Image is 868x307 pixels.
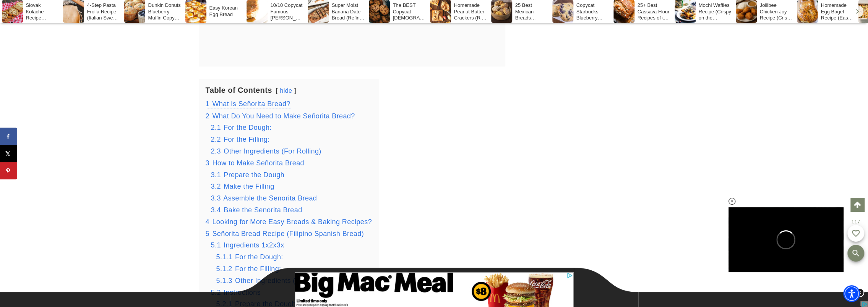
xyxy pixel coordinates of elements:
span: 3.1 [211,171,221,178]
a: 3.2 Make the Filling [211,182,274,190]
span: 2 [206,112,209,120]
span: Looking for More Easy Breads & Baking Recipes? [212,218,372,225]
span: 3.4 [211,206,221,213]
span: 5.1.2 [216,265,232,272]
span: How to Make Señorita Bread [212,159,304,166]
span: 1 [206,100,209,108]
a: 2.2 For the Filling: [211,135,270,143]
span: What is Señorita Bread? [212,100,290,108]
a: 2.3 Other Ingredients (For Rolling) [211,147,321,155]
a: 1 What is Señorita Bread? [206,100,290,108]
span: 4 [206,218,209,225]
span: 2.3 [211,147,221,155]
span: 2.2 [211,135,221,143]
span: What Do You Need to Make Señorita Bread? [212,112,355,120]
span: 3.2 [211,182,221,190]
span: Assemble the Senorita Bread [223,194,317,202]
span: For the Filling: [224,135,269,143]
a: 5.1 Ingredients 1x2x3x [211,241,284,249]
span: 2.1 [211,123,221,131]
span: 5 [206,229,209,237]
a: Scroll to top [850,198,864,212]
a: 3 How to Make Señorita Bread [206,159,304,166]
span: Prepare the Dough [224,171,284,178]
span: For the Dough: [224,123,272,131]
iframe: advertisement [295,5,573,39]
span: Ingredients 1x2x3x [224,241,284,249]
div: Accessibility Menu [843,285,860,302]
span: Señorita Bread Recipe (Filipino Spanish Bread) [212,229,364,237]
a: hide [280,87,292,94]
span: 3 [206,159,209,166]
span: 3.3 [211,194,221,202]
a: 5 Señorita Bread Recipe (Filipino Spanish Bread) [206,229,364,237]
span: 5.1 [211,241,221,249]
a: 3.4 Bake the Senorita Bread [211,206,302,213]
span: For the Filling: [235,265,281,272]
a: 2 What Do You Need to Make Señorita Bread? [206,112,355,120]
a: 5.1.2 For the Filling: [216,265,281,272]
span: 5.1.1 [216,253,232,260]
span: For the Dough: [235,253,283,260]
span: Make the Filling [224,182,274,190]
a: 4 Looking for More Easy Breads & Baking Recipes? [206,218,372,225]
span: Bake the Senorita Bread [224,206,302,213]
iframe: Advertisement [570,38,631,267]
span: Other Ingredients (For Rolling) [224,147,321,155]
a: 3.3 Assemble the Senorita Bread [211,194,317,202]
a: 2.1 For the Dough: [211,123,272,131]
a: 5.1.1 For the Dough: [216,253,283,260]
b: Table of Contents [206,86,272,94]
a: 3.1 Prepare the Dough [211,171,285,178]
